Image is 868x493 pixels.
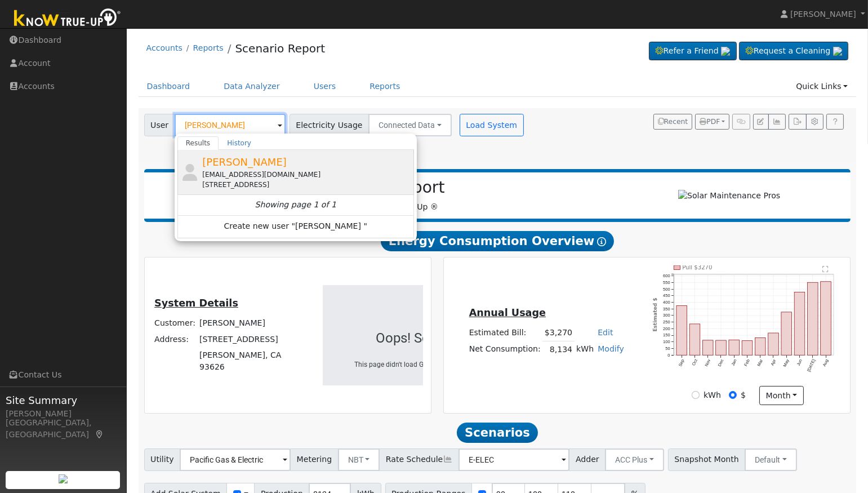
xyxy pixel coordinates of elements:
img: retrieve [833,47,842,56]
td: [STREET_ADDRESS] [198,331,306,347]
rect: onclick="" [781,312,792,355]
span: [PERSON_NAME] [790,10,856,19]
button: Export Interval Data [789,114,806,130]
a: History [219,136,260,150]
rect: onclick="" [808,282,818,355]
text: Dec [717,358,725,367]
a: Edit [598,328,613,337]
span: Adder [569,448,606,471]
a: Reports [361,76,408,97]
input: Select a Utility [180,448,291,471]
rect: onclick="" [703,340,714,355]
text: 550 [664,280,670,285]
text: 200 [664,326,670,331]
div: [EMAIL_ADDRESS][DOMAIN_NAME] [202,170,411,180]
a: Data Analyzer [215,76,288,97]
text: Jan [731,358,738,367]
text: 100 [664,339,670,344]
button: Recent [653,114,693,130]
text: 350 [664,307,670,312]
span: PDF [700,118,720,126]
rect: onclick="" [821,282,831,355]
td: kWh [575,341,596,358]
input: Select a Rate Schedule [459,448,569,471]
div: [GEOGRAPHIC_DATA], [GEOGRAPHIC_DATA] [6,417,121,441]
text: [DATE] [807,358,817,372]
div: [PERSON_NAME] [6,408,121,420]
text: 0 [668,353,670,358]
rect: onclick="" [755,337,766,355]
span: Utility [144,448,181,471]
rect: onclick="" [768,333,779,355]
rect: onclick="" [716,340,727,355]
td: 8,134 [542,341,574,358]
text: 250 [664,319,670,325]
text: 400 [664,300,670,305]
div: This page didn't load Google Maps correctly. See the JavaScript console for technical details. [354,359,577,370]
a: Accounts [146,43,182,52]
img: Solar Maintenance Pros [678,190,780,202]
u: Annual Usage [469,307,546,318]
text: 300 [664,313,670,318]
text: 150 [664,333,670,338]
span: Metering [290,448,339,471]
button: NBT [338,448,380,471]
td: [PERSON_NAME] [198,316,306,331]
text: Jun [796,358,803,367]
label: kWh [704,389,721,401]
td: [PERSON_NAME], CA 93626 [198,347,306,375]
span: Scenarios [457,423,537,443]
text: Nov [704,358,712,367]
text: Aug [822,358,830,367]
a: Dashboard [139,76,199,97]
label: $ [741,389,746,401]
rect: onclick="" [676,306,687,356]
div: Oops! Something went wrong. [354,328,577,348]
rect: onclick="" [729,340,740,355]
button: Connected Data [368,114,452,136]
text: 450 [664,293,670,298]
button: month [759,386,804,405]
a: Modify [598,344,624,353]
text: Apr [770,358,777,367]
input: $ [729,391,737,399]
rect: onclick="" [742,341,753,356]
button: Multi-Series Graph [768,114,786,130]
span: User [144,114,175,136]
td: Estimated Bill: [467,325,542,341]
a: Quick Links [787,76,856,97]
text: Pull $3270 [683,264,713,270]
span: [PERSON_NAME] [202,156,287,168]
rect: onclick="" [690,324,701,355]
span: Electricity Usage [290,114,369,136]
u: System Details [154,297,238,309]
a: Help Link [826,114,844,130]
button: PDF [695,114,729,130]
h2: Scenario Report [155,178,607,197]
img: retrieve [721,47,730,56]
i: Showing page 1 of 1 [255,199,336,211]
text: Feb [744,358,751,367]
span: Energy Consumption Overview [381,231,614,251]
a: Reports [193,43,224,52]
text: Oct [691,358,698,366]
text: 500 [664,287,670,292]
td: $3,270 [542,325,574,341]
a: Users [305,76,345,97]
button: ACC Plus [605,448,664,471]
a: Request a Cleaning [739,42,848,61]
div: Powered by Know True-Up ® [150,178,613,213]
span: Site Summary [6,393,121,408]
a: Refer a Friend [649,42,737,61]
text: Sep [678,358,686,367]
div: [STREET_ADDRESS] [202,180,411,190]
input: Select a User [175,114,286,136]
input: kWh [692,391,700,399]
i: Show Help [597,237,606,246]
img: retrieve [59,474,68,483]
span: Rate Schedule [379,448,459,471]
text:  [823,265,829,273]
button: Edit User [753,114,769,130]
td: Address: [153,331,198,347]
span: Snapshot Month [668,448,746,471]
